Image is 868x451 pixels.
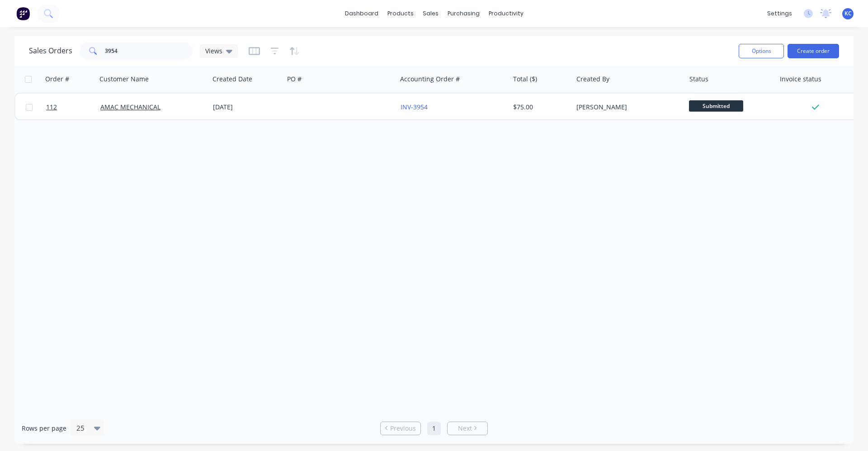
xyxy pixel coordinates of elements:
img: Factory [16,7,30,20]
div: [PERSON_NAME] [576,103,677,112]
ul: Pagination [377,422,491,435]
span: Rows per page [22,424,66,433]
span: Next [458,424,472,433]
div: Created Date [212,75,252,84]
div: PO # [287,75,302,84]
div: Customer Name [99,75,149,84]
div: productivity [484,7,528,20]
div: products [383,7,418,20]
div: Accounting Order # [400,75,460,84]
div: purchasing [443,7,484,20]
button: Create order [788,44,839,58]
a: Page 1 is your current page [427,422,441,435]
a: Next page [448,424,487,433]
span: Views [205,46,222,56]
div: Order # [45,75,69,84]
a: Previous page [381,424,420,433]
div: Invoice status [780,75,821,84]
div: Total ($) [513,75,537,84]
a: INV-3954 [401,103,428,111]
span: Submitted [689,100,743,112]
div: Status [689,75,708,84]
a: AMAC MECHANICAL [100,103,160,111]
div: $75.00 [513,103,566,112]
div: Created By [576,75,609,84]
div: settings [763,7,797,20]
a: 112 [46,94,100,121]
span: KC [844,9,852,18]
a: dashboard [340,7,383,20]
input: Search... [105,42,193,60]
span: 112 [46,103,57,112]
span: Previous [390,424,416,433]
div: sales [418,7,443,20]
h1: Sales Orders [29,47,72,55]
button: Options [739,44,784,58]
div: [DATE] [213,103,280,112]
